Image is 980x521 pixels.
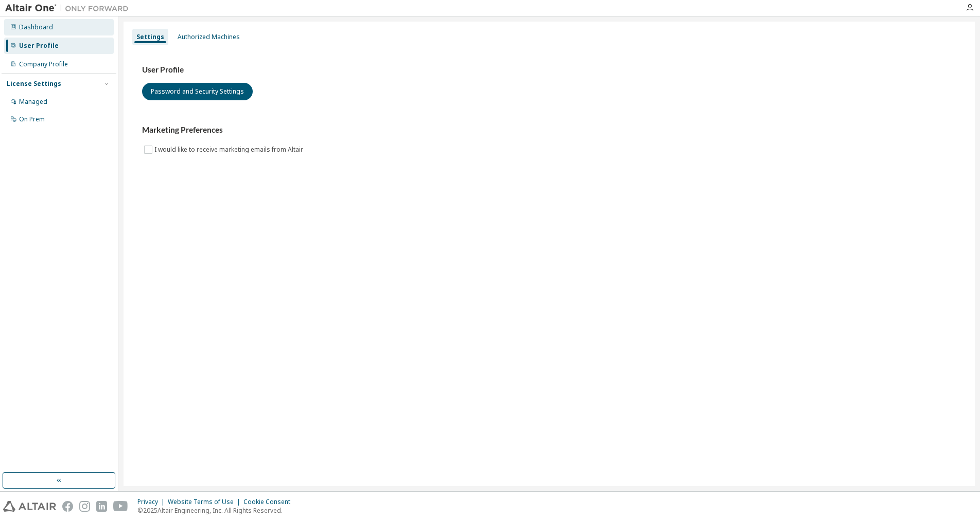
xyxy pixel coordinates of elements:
[137,498,168,506] div: Privacy
[178,33,240,41] div: Authorized Machines
[3,501,56,512] img: altair_logo.svg
[7,80,61,88] div: License Settings
[168,498,243,506] div: Website Terms of Use
[136,33,164,41] div: Settings
[113,501,128,512] img: youtube.svg
[142,125,956,135] h3: Marketing Preferences
[79,501,90,512] img: instagram.svg
[19,98,47,106] div: Managed
[154,143,305,156] label: I would like to receive marketing emails from Altair
[5,3,134,13] img: Altair One
[243,498,296,506] div: Cookie Consent
[142,65,956,75] h3: User Profile
[62,501,73,512] img: facebook.svg
[137,506,296,515] p: © 2025 Altair Engineering, Inc. All Rights Reserved.
[19,115,45,123] div: On Prem
[19,42,59,50] div: User Profile
[19,60,68,68] div: Company Profile
[96,501,107,512] img: linkedin.svg
[142,83,253,100] button: Password and Security Settings
[19,23,53,31] div: Dashboard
